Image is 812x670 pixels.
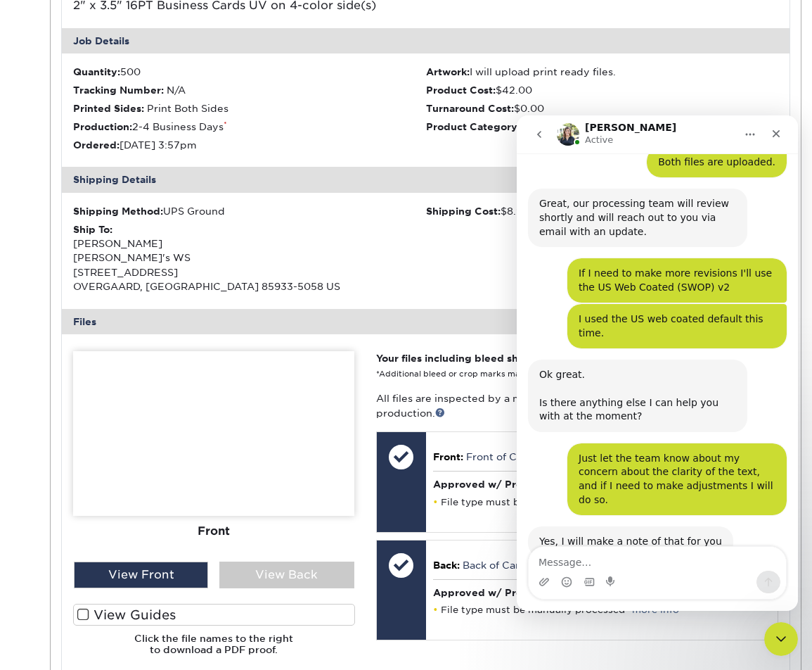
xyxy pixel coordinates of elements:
[426,66,470,77] strong: Artwork:
[426,120,778,134] li: Business Cards
[376,391,778,420] p: All files are inspected by a member of our processing team prior to production.
[167,84,186,96] span: N/A
[219,562,354,588] div: View Back
[426,121,520,132] strong: Product Category:
[426,84,496,96] strong: Product Cost:
[426,65,778,79] li: I will upload print ready files.
[73,84,164,96] strong: Tracking Number:
[73,121,132,132] strong: Production:
[426,206,501,217] strong: Shipping Cost:
[73,139,120,151] strong: Ordered:
[433,496,771,508] li: File type must be manually processed -
[73,222,425,294] div: [PERSON_NAME] [PERSON_NAME]'s WS [STREET_ADDRESS] OVERGAARD, [GEOGRAPHIC_DATA] 85933-5058 US
[73,65,425,79] li: 500
[73,120,425,134] li: 2-4 Business Days
[147,103,228,114] span: Print Both Sides
[433,451,463,462] span: Front:
[62,309,790,334] div: Files
[426,103,514,114] strong: Turnaround Cost:
[466,451,619,462] a: Front of Card Rev 1.psd (9 MB)
[426,83,778,97] li: $42.00
[433,560,460,571] span: Back:
[376,353,632,364] strong: Your files including bleed should be: " x "
[73,224,112,235] strong: Ship To:
[426,204,778,218] div: $8.96
[376,369,657,379] small: *Additional bleed or crop marks may trigger a file warning –
[62,167,790,192] div: Shipping Details
[73,517,354,548] div: Front
[73,103,144,114] strong: Printed Sides:
[433,479,771,490] h4: Approved w/ PreFlight Warnings:
[62,28,790,53] div: Job Details
[73,604,354,626] label: View Guides
[463,560,613,571] a: Back of Card Rev 1.psd (11 MB)
[73,138,425,152] li: [DATE] 3:57pm
[426,101,778,115] li: $0.00
[433,604,771,616] li: File type must be manually processed -
[73,204,425,218] div: UPS Ground
[73,206,163,217] strong: Shipping Method:
[517,115,798,611] iframe: Intercom live chat
[73,633,354,667] h6: Click the file names to the right to download a PDF proof.
[433,587,771,598] h4: Approved w/ PreFlight Warnings:
[74,562,208,588] div: View Front
[73,66,120,77] strong: Quantity:
[764,622,798,656] iframe: Intercom live chat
